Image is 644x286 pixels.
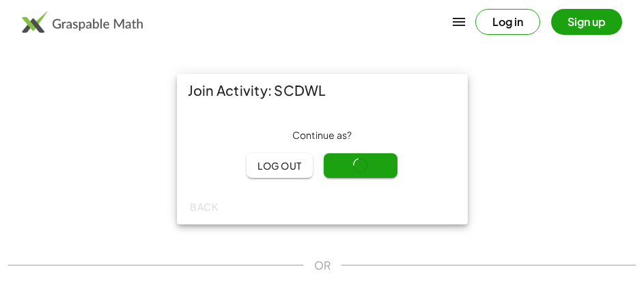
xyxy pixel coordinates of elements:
div: Continue as ? [188,129,457,142]
button: Sign up [551,9,622,35]
span: Log out [257,159,302,172]
button: Log out [247,153,313,178]
div: Join Activity: SCDWL [177,74,468,107]
span: OR [314,257,331,274]
button: Log in [475,9,540,35]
